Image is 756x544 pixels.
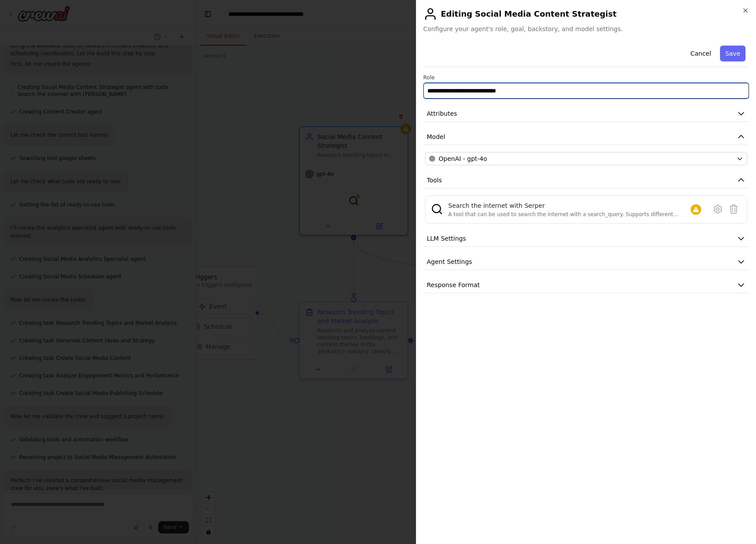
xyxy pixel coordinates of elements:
[427,132,445,141] span: Model
[425,152,747,165] button: OpenAI - gpt-4o
[427,257,472,266] span: Agent Settings
[423,129,749,145] button: Model
[423,7,749,21] h2: Editing Social Media Content Strategist
[423,277,749,293] button: Response Format
[423,74,749,81] label: Role
[427,109,457,118] span: Attributes
[427,281,480,289] span: Response Format
[710,201,726,217] button: Configure tool
[423,172,749,188] button: Tools
[685,46,716,61] button: Cancel
[423,106,749,122] button: Attributes
[720,46,745,61] button: Save
[439,154,487,163] span: OpenAI - gpt-4o
[427,176,442,185] span: Tools
[423,231,749,247] button: LLM Settings
[427,234,466,243] span: LLM Settings
[431,203,443,215] img: SerperDevTool
[448,211,691,218] div: A tool that can be used to search the internet with a search_query. Supports different search typ...
[448,201,691,210] div: Search the internet with Serper
[423,254,749,270] button: Agent Settings
[423,25,749,33] span: Configure your agent's role, goal, backstory, and model settings.
[726,201,742,217] button: Delete tool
